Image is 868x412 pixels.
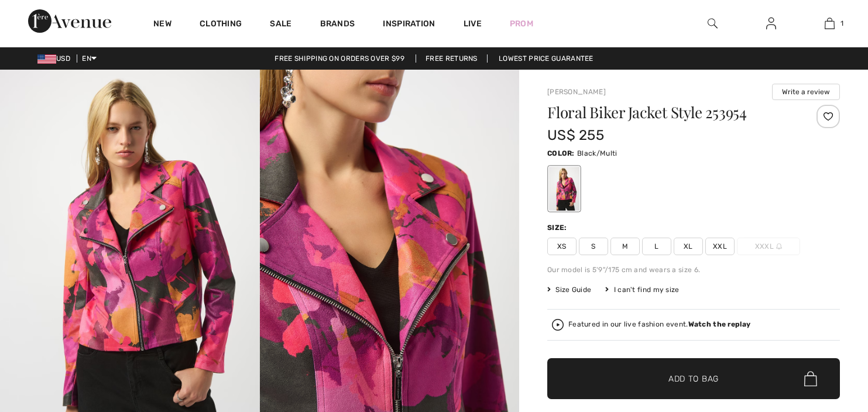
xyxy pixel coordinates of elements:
[464,18,482,30] a: Live
[708,16,718,30] img: search the website
[270,19,291,31] a: Sale
[28,9,111,33] img: 1ère Avenue
[840,18,843,29] span: 1
[605,284,679,295] div: I can't find my size
[489,54,603,63] a: Lowest Price Guarantee
[804,371,817,386] img: Bag.svg
[776,243,782,249] img: ring-m.svg
[547,238,577,255] span: XS
[153,19,171,31] a: New
[668,373,719,385] span: Add to Bag
[549,167,579,211] div: Black/Multi
[688,320,751,328] strong: Watch the replay
[547,265,840,275] div: Our model is 5'9"/175 cm and wears a size 6.
[577,149,617,157] span: Black/Multi
[579,238,608,255] span: S
[416,54,488,63] a: Free Returns
[547,105,791,120] h1: Floral Biker Jacket Style 253954
[547,149,575,157] span: Color:
[705,238,735,255] span: XXL
[200,19,242,31] a: Clothing
[766,16,776,30] img: My Info
[552,319,564,331] img: Watch the replay
[265,54,414,63] a: Free shipping on orders over $99
[547,88,606,96] a: [PERSON_NAME]
[547,127,604,143] span: US$ 255
[737,238,800,255] span: XXXL
[772,84,840,100] button: Write a review
[37,54,75,63] span: USD
[674,238,703,255] span: XL
[320,19,355,31] a: Brands
[794,324,856,353] iframe: Opens a widget where you can chat to one of our agents
[568,321,750,328] div: Featured in our live fashion event.
[801,16,858,30] a: 1
[825,16,835,30] img: My Bag
[642,238,671,255] span: L
[547,358,840,399] button: Add to Bag
[37,54,56,64] img: US Dollar
[82,54,97,63] span: EN
[610,238,640,255] span: M
[510,18,533,30] a: Prom
[547,222,569,233] div: Size:
[547,284,591,295] span: Size Guide
[383,19,435,31] span: Inspiration
[757,16,785,31] a: Sign In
